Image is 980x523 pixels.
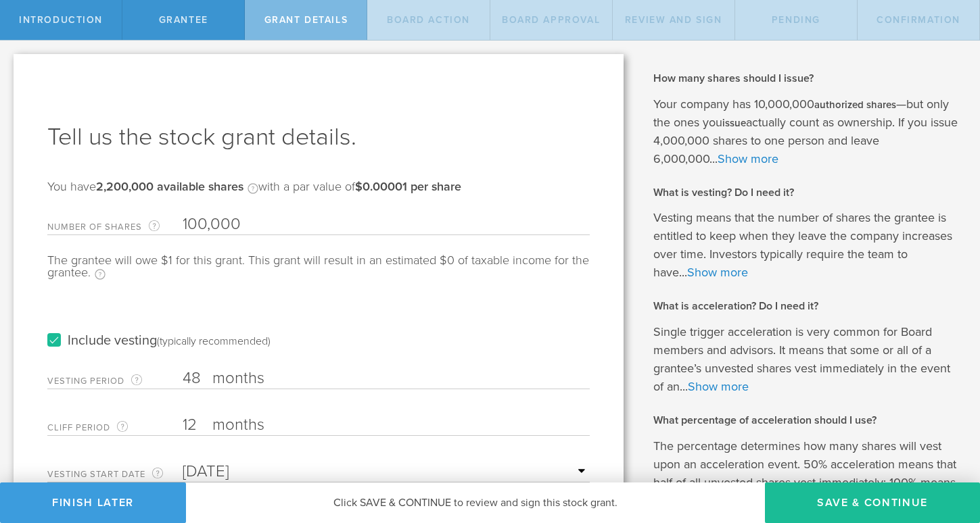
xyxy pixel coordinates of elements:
span: Grantee [159,14,208,26]
span: Board Approval [502,14,600,26]
label: Number of Shares [47,219,183,234]
label: months [212,415,348,438]
h2: What is acceleration? Do I need it? [653,299,960,314]
div: You have [47,180,461,207]
span: Pending [772,14,820,26]
input: Required [183,214,590,234]
p: Your company has 10,000,000 —but only the ones you actually count as ownership. If you issue 4,00... [653,95,960,168]
div: Click SAVE & CONTINUE to review and sign this stock grant. [186,482,765,523]
span: with a par value of [258,179,461,194]
h1: Tell us the stock grant details. [47,121,590,153]
span: Introduction [19,14,103,26]
span: Confirmation [877,14,960,26]
h2: What is vesting? Do I need it? [653,185,960,200]
input: Number of months [183,368,590,389]
a: Show more [688,379,749,394]
span: Grant Details [264,14,348,26]
span: Review and Sign [625,14,722,26]
input: Required [183,462,590,482]
label: Vesting Start Date [47,466,183,482]
b: 2,200,000 available shares [96,179,243,194]
label: months [212,368,348,391]
p: Single trigger acceleration is very common for Board members and advisors. It means that some or ... [653,323,960,396]
b: $0.00001 per share [355,179,461,194]
p: Vesting means that the number of shares the grantee is entitled to keep when they leave the compa... [653,209,960,282]
button: Save & Continue [765,482,980,523]
b: authorized shares [814,99,896,111]
h2: What percentage of acceleration should I use? [653,413,960,428]
a: Show more [687,265,748,280]
label: Include vesting [47,334,271,348]
label: Cliff Period [47,420,183,435]
div: The grantee will owe $1 for this grant. This grant will result in an estimated $0 of taxable inco... [47,254,590,293]
b: issue [722,117,746,129]
p: The percentage determines how many shares will vest upon an acceleration event. 50% acceleration ... [653,437,960,510]
input: Number of months [183,415,590,435]
span: Board Action [387,14,470,26]
label: Vesting Period [47,373,183,389]
h2: How many shares should I issue? [653,71,960,86]
a: Show more [718,151,778,166]
div: (typically recommended) [157,334,271,348]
